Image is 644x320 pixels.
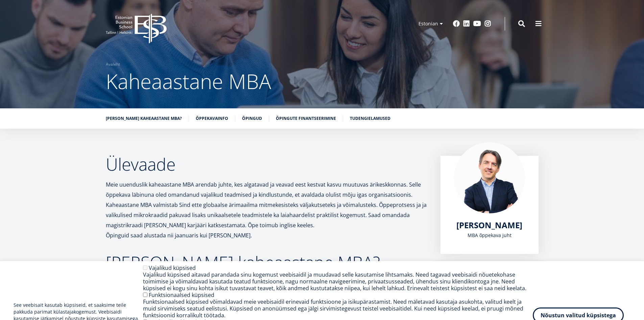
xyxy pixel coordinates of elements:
a: Tudengielamused [350,115,390,122]
a: Linkedin [463,20,470,27]
a: Instagram [484,20,491,27]
span: [PERSON_NAME] [456,219,522,231]
h2: [PERSON_NAME] kaheaastane MBA? [106,254,427,271]
label: Funktsionaalsed küpsised [149,291,214,299]
p: Õpinguid saad alustada nii jaanuaris kui [PERSON_NAME]. [106,230,427,240]
p: Meie uuenduslik kaheaastane MBA arendab juhte, kes algatavad ja veavad eest kestvat kasvu muutuva... [106,179,427,230]
a: Youtube [473,20,481,27]
a: Facebook [453,20,460,27]
a: [PERSON_NAME] kaheaastane MBA? [106,115,182,122]
a: Õppekavainfo [196,115,228,122]
a: Avaleht [106,61,120,68]
a: Õpingud [242,115,262,122]
div: Vajalikud küpsised aitavad parandada sinu kogemust veebisaidil ja muudavad selle kasutamise lihts... [143,271,533,292]
a: [PERSON_NAME] [456,220,522,230]
img: Marko Rillo [454,142,525,213]
div: Funktsionaalsed küpsised võimaldavad meie veebisaidil erinevaid funktsioone ja isikupärastamist. ... [143,298,533,319]
a: Õpingute finantseerimine [276,115,336,122]
label: Vajalikud küpsised [149,264,196,272]
div: MBA õppekava juht [454,230,525,240]
h2: Ülevaade [106,156,427,173]
span: Kaheaastane MBA [106,67,271,95]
